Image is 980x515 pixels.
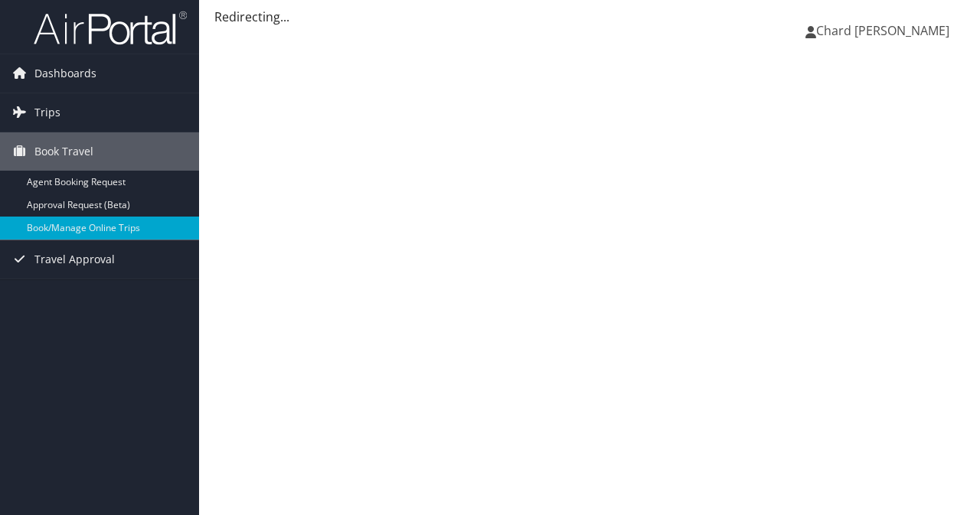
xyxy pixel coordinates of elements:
[34,54,96,93] span: Dashboards
[34,132,93,171] span: Book Travel
[34,93,60,132] span: Trips
[34,10,187,46] img: airportal-logo.png
[34,240,115,279] span: Travel Approval
[816,22,949,39] span: Chard [PERSON_NAME]
[805,8,965,54] a: Chard [PERSON_NAME]
[214,8,965,26] div: Redirecting...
